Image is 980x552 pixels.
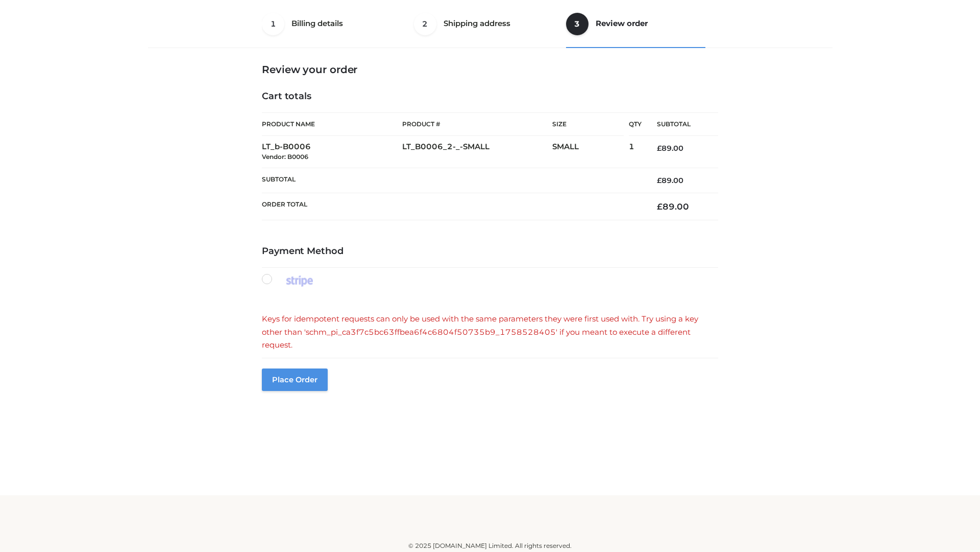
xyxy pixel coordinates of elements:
[262,168,642,193] th: Subtotal
[657,201,689,212] bdi: 89.00
[657,176,661,185] span: £
[262,63,718,76] h3: Review your order
[262,246,718,257] h4: Payment Method
[262,193,642,220] th: Order Total
[262,312,718,352] div: Keys for idempotent requests can only be used with the same parameters they were first used with....
[657,144,661,153] span: £
[262,136,402,168] td: LT_b-B0006
[262,112,402,136] th: Product Name
[657,144,683,153] bdi: 89.00
[152,541,828,551] div: © 2025 [DOMAIN_NAME] Limited. All rights reserved.
[262,369,328,391] button: Place order
[402,112,552,136] th: Product #
[657,201,663,212] span: £
[262,153,308,160] small: Vendor: B0006
[552,113,624,136] th: Size
[629,136,642,168] td: 1
[642,113,718,136] th: Subtotal
[629,112,642,136] th: Qty
[262,91,718,102] h4: Cart totals
[552,136,629,168] td: SMALL
[657,176,683,185] bdi: 89.00
[402,136,552,168] td: LT_B0006_2-_-SMALL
